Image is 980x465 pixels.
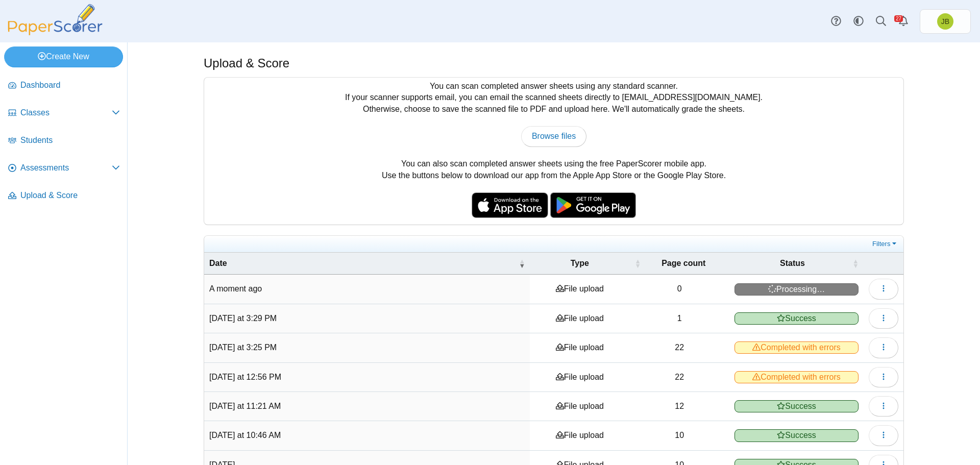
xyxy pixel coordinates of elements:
span: Assessments [20,162,112,174]
td: File upload [530,275,629,304]
span: Success [734,312,859,325]
span: Upload & Score [20,190,120,201]
a: Filters [870,239,901,249]
span: Date [209,258,517,269]
h1: Upload & Score [204,55,289,72]
a: Classes [4,101,124,126]
a: Dashboard [4,74,124,98]
time: Sep 19, 2025 at 12:28 PM [209,284,262,293]
span: Joel Boyd [937,13,953,30]
span: Status [734,258,850,269]
td: 1 [629,304,729,333]
td: 22 [629,333,729,362]
span: Success [734,429,859,442]
a: Upload & Score [4,184,124,208]
td: File upload [530,421,629,450]
time: Sep 15, 2025 at 12:56 PM [209,373,281,381]
div: You can scan completed answer sheets using any standard scanner. If your scanner supports email, ... [204,78,903,225]
a: Browse files [521,126,586,146]
a: Create New [4,46,123,67]
span: Date : Activate to remove sorting [519,258,525,268]
img: apple-store-badge.svg [472,192,548,218]
span: Type [535,258,624,269]
td: File upload [530,363,629,392]
a: PaperScorer [4,28,106,37]
span: Status : Activate to sort [852,258,859,268]
span: Classes [20,107,112,118]
img: google-play-badge.png [550,192,636,218]
span: Joel Boyd [941,18,949,25]
a: Assessments [4,156,124,181]
span: Students [20,135,120,146]
a: Students [4,129,124,153]
span: Page count [643,258,724,269]
td: File upload [530,392,629,421]
span: Completed with errors [734,341,859,354]
span: Success [734,400,859,412]
span: Processing… [734,283,859,296]
span: Browse files [532,132,576,140]
td: 12 [629,392,729,421]
time: Sep 15, 2025 at 3:25 PM [209,343,277,352]
a: Joel Boyd [920,9,971,34]
span: Page count : Activate to sort [634,258,641,268]
td: 0 [629,275,729,304]
span: Completed with errors [734,371,859,383]
td: 10 [629,421,729,450]
a: Alerts [892,10,915,33]
td: File upload [530,333,629,362]
time: Sep 15, 2025 at 10:46 AM [209,431,281,439]
time: Sep 15, 2025 at 3:29 PM [209,314,277,323]
time: Sep 15, 2025 at 11:21 AM [209,402,281,410]
td: File upload [530,304,629,333]
td: 22 [629,363,729,392]
span: Dashboard [20,80,120,91]
img: PaperScorer [4,4,106,35]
